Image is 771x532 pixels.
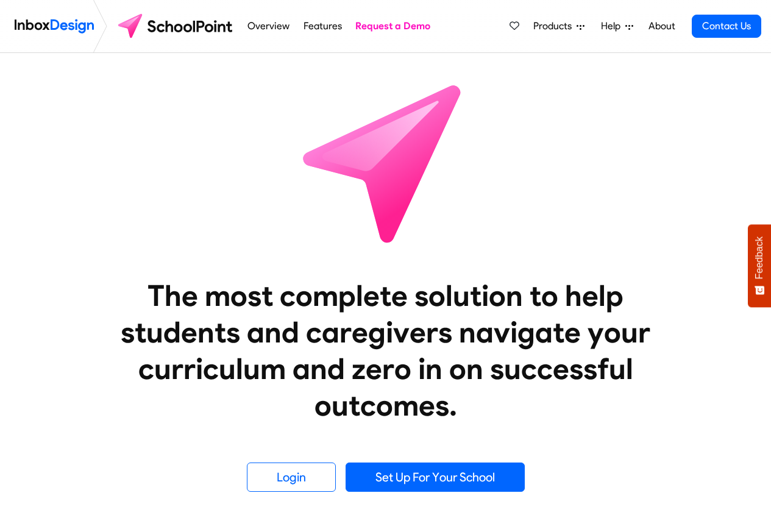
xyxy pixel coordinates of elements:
[96,277,675,424] heading: The most complete solution to help students and caregivers navigate your curriculum and zero in o...
[112,12,241,41] img: schoolpoint logo
[596,14,638,38] a: Help
[645,14,678,38] a: About
[244,14,293,38] a: Overview
[247,463,336,492] a: Login
[528,14,589,38] a: Products
[748,224,771,307] button: Feedback - Show survey
[352,14,434,38] a: Request a Demo
[754,236,765,279] span: Feedback
[346,463,525,492] a: Set Up For Your School
[300,14,345,38] a: Features
[276,53,496,272] img: icon_schoolpoint.svg
[692,15,761,38] a: Contact Us
[601,19,625,34] span: Help
[533,19,577,34] span: Products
